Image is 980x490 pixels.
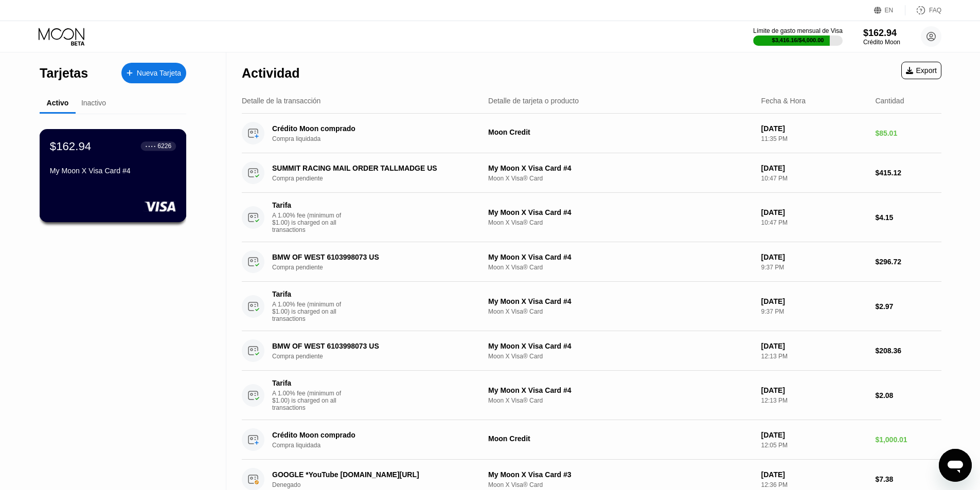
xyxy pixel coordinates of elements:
div: $415.12 [875,169,941,177]
div: BMW OF WEST 6103998073 US [272,253,472,261]
div: My Moon X Visa Card #4 [50,167,176,175]
div: TarifaA 1.00% fee (minimum of $1.00) is charged on all transactionsMy Moon X Visa Card #4Moon X V... [242,193,941,242]
div: FAQ [929,7,941,14]
div: Límite de gasto mensual de Visa$3,416.16/$4,000.00 [753,27,843,46]
div: A 1.00% fee (minimum of $1.00) is charged on all transactions [272,301,349,322]
div: Moon Credit [488,128,753,136]
div: TarifaA 1.00% fee (minimum of $1.00) is charged on all transactionsMy Moon X Visa Card #4Moon X V... [242,371,941,420]
div: $162.94Crédito Moon [863,28,900,46]
div: Tarifa [272,379,344,387]
div: TarifaA 1.00% fee (minimum of $1.00) is charged on all transactionsMy Moon X Visa Card #4Moon X V... [242,282,941,331]
div: Tarifa [272,290,344,298]
div: Activo [47,99,69,107]
div: [DATE] [761,208,867,216]
div: 12:13 PM [761,397,867,404]
div: Cantidad [875,97,904,105]
div: $208.36 [875,347,941,355]
div: EN [885,7,894,14]
div: My Moon X Visa Card #4 [488,164,753,172]
div: Inactivo [81,99,106,107]
div: [DATE] [761,431,867,439]
div: $4.15 [875,213,941,222]
div: 12:36 PM [761,481,867,488]
div: Tarjetas [40,66,88,81]
div: Moon X Visa® Card [488,397,753,404]
iframe: Botón para iniciar la ventana de mensajería [939,449,972,482]
div: Moon X Visa® Card [488,219,753,226]
div: [DATE] [761,253,867,261]
div: 12:05 PM [761,442,867,449]
div: 12:13 PM [761,353,867,360]
div: My Moon X Visa Card #4 [488,253,753,261]
div: Fecha & Hora [761,97,806,105]
div: GOOGLE *YouTube [DOMAIN_NAME][URL] [272,470,472,479]
div: 10:47 PM [761,175,867,182]
div: [DATE] [761,386,867,394]
div: $162.94 [50,139,91,153]
div: EN [874,5,905,15]
div: My Moon X Visa Card #4 [488,297,753,305]
div: ● ● ● ● [146,144,156,148]
div: Nueva Tarjeta [137,69,181,78]
div: Crédito Moon comprado [272,124,472,133]
div: SUMMIT RACING MAIL ORDER TALLMADGE USCompra pendienteMy Moon X Visa Card #4Moon X Visa® Card[DATE... [242,153,941,193]
div: My Moon X Visa Card #3 [488,470,753,479]
div: Crédito Moon comprado [272,431,472,439]
div: BMW OF WEST 6103998073 USCompra pendienteMy Moon X Visa Card #4Moon X Visa® Card[DATE]9:37 PM$296.72 [242,242,941,282]
div: Crédito Moon compradoCompra liquidadaMoon Credit[DATE]11:35 PM$85.01 [242,114,941,153]
div: $1,000.01 [875,435,941,444]
div: [DATE] [761,470,867,479]
div: Crédito Moon compradoCompra liquidadaMoon Credit[DATE]12:05 PM$1,000.01 [242,420,941,460]
div: Compra liquidada [272,442,487,449]
div: $162.94 [863,28,900,39]
div: Export [901,62,941,79]
div: Denegado [272,481,487,488]
div: $85.01 [875,129,941,137]
div: BMW OF WEST 6103998073 US [272,342,472,350]
div: Moon X Visa® Card [488,353,753,360]
div: 10:47 PM [761,219,867,226]
div: Moon Credit [488,434,753,443]
div: Moon X Visa® Card [488,175,753,182]
div: A 1.00% fee (minimum of $1.00) is charged on all transactions [272,212,349,233]
div: Compra pendiente [272,353,487,360]
div: Actividad [242,66,300,81]
div: Detalle de tarjeta o producto [488,97,579,105]
div: [DATE] [761,164,867,172]
div: Nueva Tarjeta [121,63,186,83]
div: $2.97 [875,302,941,311]
div: SUMMIT RACING MAIL ORDER TALLMADGE US [272,164,472,172]
div: Crédito Moon [863,39,900,46]
div: My Moon X Visa Card #4 [488,386,753,394]
div: A 1.00% fee (minimum of $1.00) is charged on all transactions [272,390,349,411]
div: Tarifa [272,201,344,209]
div: FAQ [905,5,941,15]
div: 6226 [157,142,171,150]
div: Compra pendiente [272,264,487,271]
div: $7.38 [875,475,941,483]
div: My Moon X Visa Card #4 [488,342,753,350]
div: [DATE] [761,297,867,305]
div: Compra pendiente [272,175,487,182]
div: $3,416.16 / $4,000.00 [772,37,824,43]
div: $2.08 [875,391,941,400]
div: [DATE] [761,124,867,133]
div: My Moon X Visa Card #4 [488,208,753,216]
div: Moon X Visa® Card [488,308,753,315]
div: [DATE] [761,342,867,350]
div: 9:37 PM [761,264,867,271]
div: 9:37 PM [761,308,867,315]
div: Compra liquidada [272,135,487,142]
div: Moon X Visa® Card [488,481,753,488]
div: Export [906,66,937,75]
div: Moon X Visa® Card [488,264,753,271]
div: 11:35 PM [761,135,867,142]
div: Límite de gasto mensual de Visa [753,27,843,34]
div: BMW OF WEST 6103998073 USCompra pendienteMy Moon X Visa Card #4Moon X Visa® Card[DATE]12:13 PM$20... [242,331,941,371]
div: Detalle de la transacción [242,97,320,105]
div: $296.72 [875,258,941,266]
div: $162.94● ● ● ●6226My Moon X Visa Card #4 [40,130,186,222]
